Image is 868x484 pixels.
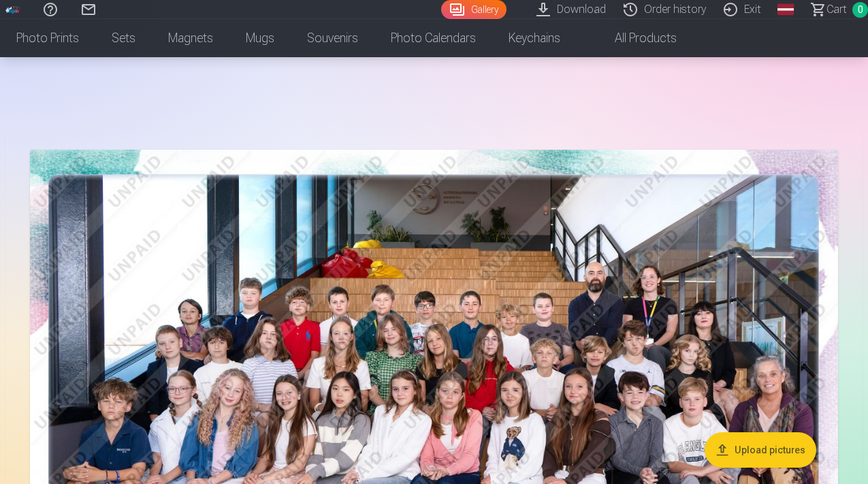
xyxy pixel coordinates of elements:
a: All products [577,19,693,57]
font: Order history [644,3,706,16]
font: Upload pictures [735,445,805,455]
button: Upload pictures [705,432,816,468]
font: Souvenirs [307,31,358,45]
font: Exit [744,3,761,16]
font: Keychains [509,31,560,45]
font: Magnets [168,31,213,45]
font: Cart [826,3,847,16]
font: 0 [858,4,863,15]
font: Photo calendars [391,31,476,45]
img: /fa1 [5,5,20,14]
font: Download [557,3,606,16]
font: Sets [112,31,135,45]
font: All products [615,31,677,45]
font: Gallery [471,4,498,15]
a: Photo calendars [374,19,492,57]
a: Souvenirs [291,19,374,57]
a: Sets [95,19,152,57]
font: Mugs [246,31,274,45]
a: Magnets [152,19,229,57]
a: Mugs [229,19,291,57]
font: Photo prints [16,31,79,45]
a: Keychains [492,19,577,57]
